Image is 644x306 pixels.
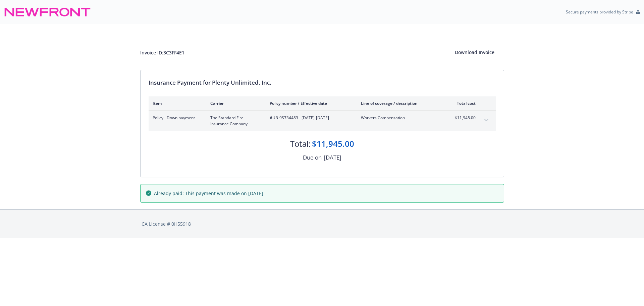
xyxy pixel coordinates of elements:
[149,78,496,87] div: Insurance Payment for Plenty Unlimited, Inc.
[149,111,496,131] div: Policy - Down paymentThe Standard Fire Insurance Company#UB-9S734483 - [DATE]-[DATE]Workers Compe...
[210,115,259,127] span: The Standard Fire Insurance Company
[361,100,440,106] div: Line of coverage / description
[153,100,200,106] div: Item
[290,138,311,149] div: Total:
[324,153,341,162] div: [DATE]
[312,138,354,149] div: $11,945.00
[481,115,492,126] button: expand content
[210,100,259,106] div: Carrier
[270,100,350,106] div: Policy number / Effective date
[153,115,200,121] span: Policy - Down payment
[303,153,322,162] div: Due on
[566,9,633,15] p: Secure payments provided by Stripe
[142,220,503,227] div: CA License # 0H55918
[445,46,504,59] button: Download Invoice
[270,115,350,121] span: #UB-9S734483 - [DATE]-[DATE]
[445,46,504,59] div: Download Invoice
[361,115,440,121] span: Workers Compensation
[450,115,476,121] span: $11,945.00
[154,190,263,197] span: Already paid: This payment was made on [DATE]
[450,100,476,106] div: Total cost
[140,49,184,56] div: Invoice ID: 3C3FF4E1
